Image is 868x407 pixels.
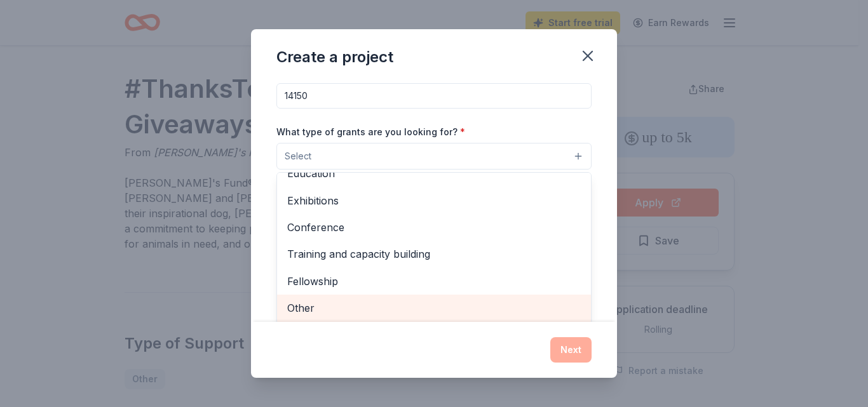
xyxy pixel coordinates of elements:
[276,143,592,170] button: Select
[276,172,592,324] div: Select
[287,246,581,262] span: Training and capacity building
[287,300,581,316] span: Other
[287,273,581,290] span: Fellowship
[287,192,581,209] span: Exhibitions
[287,219,581,236] span: Conference
[287,165,581,182] span: Education
[285,149,311,164] span: Select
